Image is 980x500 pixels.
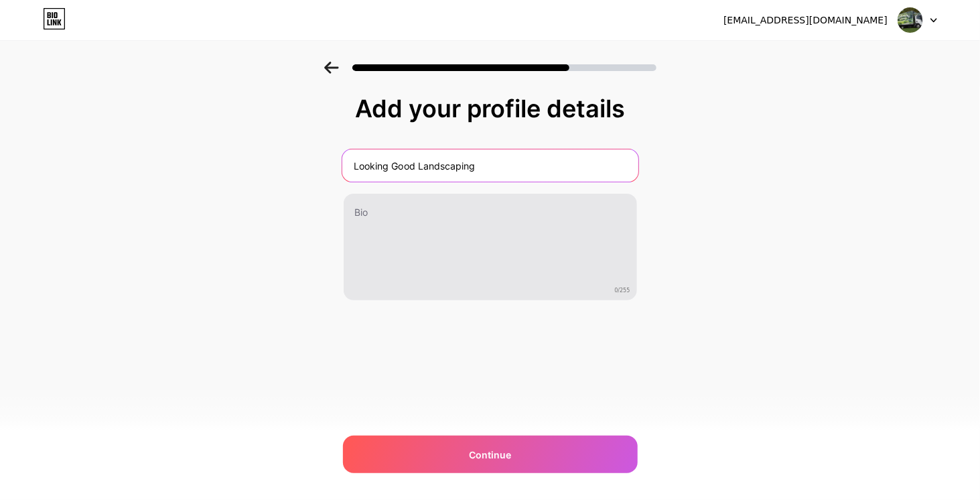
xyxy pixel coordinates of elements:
input: Your name [342,149,638,182]
span: 0/255 [614,287,630,295]
img: lookinggoodwa [898,7,923,33]
div: Add your profile details [350,95,631,122]
div: [EMAIL_ADDRESS][DOMAIN_NAME] [723,13,888,27]
span: Continue [469,448,511,462]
